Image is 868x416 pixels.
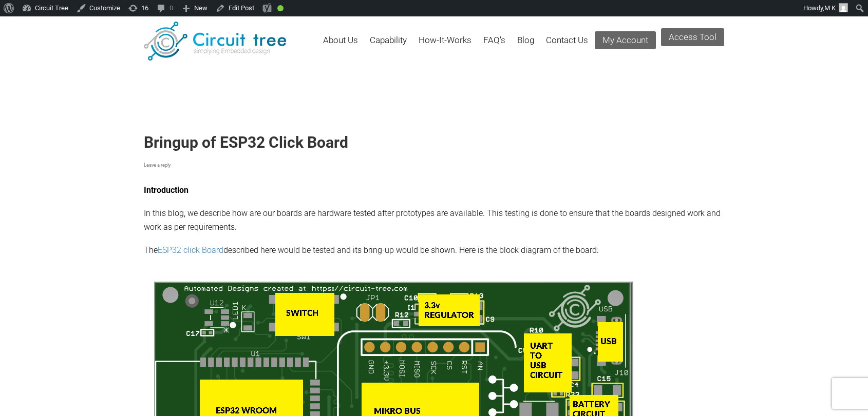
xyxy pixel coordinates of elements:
[144,22,286,61] img: Circuit Tree
[277,5,284,11] div: Good
[546,28,588,62] a: Contact Us
[595,31,656,49] a: My Account
[419,28,471,62] a: How-It-Works
[144,243,724,257] p: The described here would be tested and its bring-up would be shown. Here is the block diagram of ...
[144,206,724,234] p: In this blog, we describe how are our boards are hardware tested after prototypes are available. ...
[144,185,188,195] strong: Introduction
[144,162,171,168] a: Leave a reply
[370,28,407,62] a: Capability
[661,28,724,46] a: Access Tool
[483,28,505,62] a: FAQ’s
[158,245,223,255] a: ESP32 click Board
[144,133,724,152] h1: Bringup of ESP32 Click Board
[824,4,836,12] span: M K
[517,28,534,62] a: Blog
[323,28,358,62] a: About Us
